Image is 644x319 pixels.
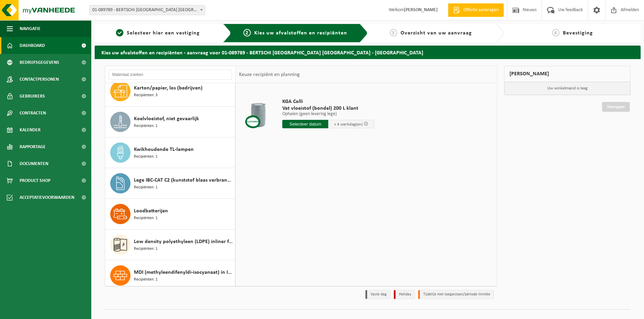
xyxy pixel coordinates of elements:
span: Recipiënten: 1 [134,184,158,191]
span: Dashboard [20,37,45,54]
span: Koelvloeistof, niet gevaarlijk [134,115,199,123]
span: Contracten [20,105,46,122]
button: Kwikhoudende TL-lampen Recipiënten: 1 [105,137,235,168]
span: 4 [552,29,559,36]
h2: Kies uw afvalstoffen en recipiënten - aanvraag voor 01-089789 - BERTSCHI [GEOGRAPHIC_DATA] [GEOGR... [95,46,641,59]
span: 2 [243,29,251,36]
span: Documenten [20,155,48,172]
span: Recipiënten: 1 [134,276,158,283]
span: Kalender [20,122,41,138]
span: KGA Colli [282,98,374,105]
span: Bevestiging [563,30,593,36]
span: Vat vloeistof (bondel) 200 L klant [282,105,374,112]
span: Kwikhoudende TL-lampen [134,145,194,154]
button: Loodbatterijen Recipiënten: 1 [105,199,235,230]
span: Karton/papier, los (bedrijven) [134,84,202,92]
span: Rapportage [20,138,46,155]
span: 1 [116,29,123,36]
li: Holiday [394,290,415,299]
button: Koelvloeistof, niet gevaarlijk Recipiënten: 1 [105,107,235,137]
span: Offerte aanvragen [462,7,500,14]
a: 1Selecteer hier een vestiging [98,29,218,37]
span: Recipiënten: 3 [134,92,158,99]
span: Loodbatterijen [134,207,168,215]
span: Product Shop [20,172,50,189]
span: Bedrijfsgegevens [20,54,59,71]
p: Ophalen (geen levering lege) [282,112,374,116]
span: Gebruikers [20,88,45,105]
p: Uw winkelmand is leeg [504,82,630,95]
span: Contactpersonen [20,71,59,88]
span: Recipiënten: 1 [134,246,158,252]
span: 3 [390,29,397,36]
span: 01-089789 - BERTSCHI BELGIUM NV - ANTWERPEN [90,5,205,15]
span: Recipiënten: 1 [134,215,158,221]
span: Overzicht van uw aanvraag [401,30,472,36]
input: Materiaal zoeken [109,70,232,80]
button: MDI (methyleendifenyldi-isocyanaat) in IBC Recipiënten: 1 [105,260,235,291]
li: Vaste dag [365,290,390,299]
input: Selecteer datum [282,120,328,128]
span: Acceptatievoorwaarden [20,189,74,206]
li: Tijdelijk niet toegestaan/période limitée [418,290,494,299]
span: Selecteer hier een vestiging [127,30,200,36]
span: Kies uw afvalstoffen en recipiënten [254,30,347,36]
span: 01-089789 - BERTSCHI BELGIUM NV - ANTWERPEN [89,5,205,15]
a: Doorgaan [602,102,630,112]
button: Karton/papier, los (bedrijven) Recipiënten: 3 [105,76,235,107]
button: Low density polyethyleen (LDPE) inliner folie, naturel, los Recipiënten: 1 [105,230,235,260]
span: Recipiënten: 1 [134,123,158,129]
span: Navigatie [20,20,41,37]
span: Lege IBC-CAT C2 (kunststof blaas verbranden) [134,176,233,184]
span: Low density polyethyleen (LDPE) inliner folie, naturel, los [134,238,233,246]
div: [PERSON_NAME] [504,66,630,82]
a: Offerte aanvragen [448,3,504,17]
div: Keuze recipiënt en planning [236,66,303,83]
strong: [PERSON_NAME] [404,7,438,12]
span: MDI (methyleendifenyldi-isocyanaat) in IBC [134,268,233,276]
span: Recipiënten: 1 [134,154,158,160]
span: + 4 werkdag(en) [334,122,363,127]
button: Lege IBC-CAT C2 (kunststof blaas verbranden) Recipiënten: 1 [105,168,235,199]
